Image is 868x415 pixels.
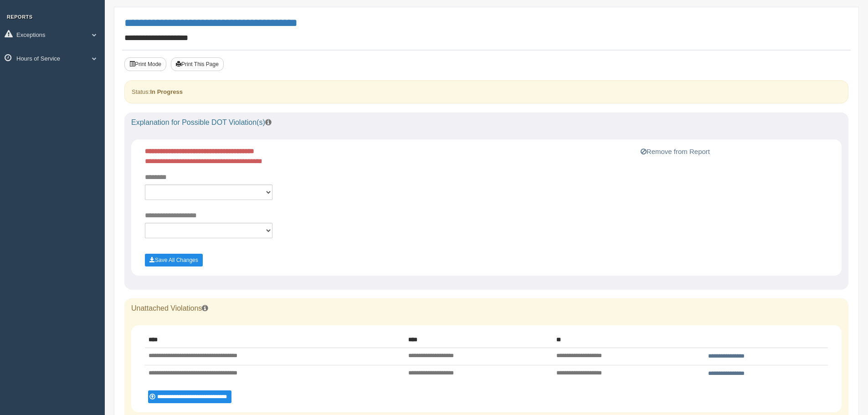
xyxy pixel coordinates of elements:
button: Save [145,254,203,266]
div: Explanation for Possible DOT Violation(s) [124,113,848,133]
button: Remove from Report [638,146,713,157]
div: Status: [124,80,848,103]
button: Print This Page [171,57,224,71]
div: Unattached Violations [124,298,848,318]
button: Print Mode [124,57,166,71]
strong: In Progress [150,88,183,95]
